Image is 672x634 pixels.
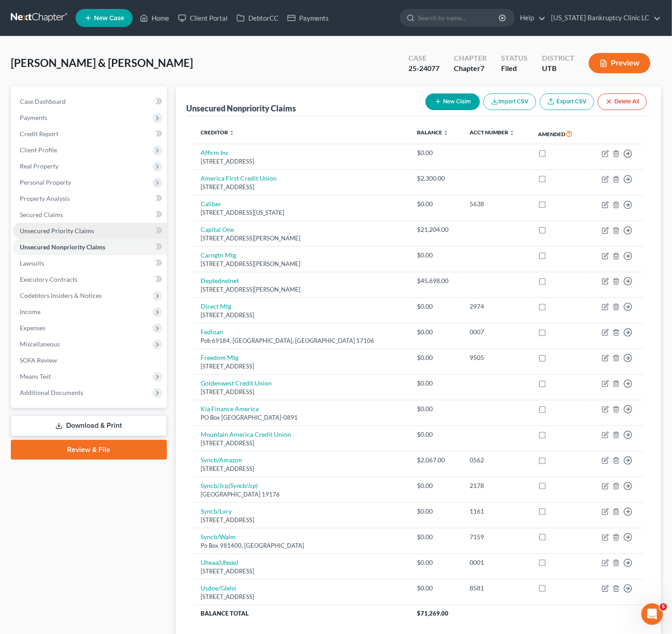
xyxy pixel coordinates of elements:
div: Pob 69184, [GEOGRAPHIC_DATA], [GEOGRAPHIC_DATA] 17106 [201,337,403,345]
span: New Case [94,15,124,22]
div: [STREET_ADDRESS] [201,388,403,396]
div: [STREET_ADDRESS][PERSON_NAME] [201,285,403,294]
div: Filed [501,63,528,74]
a: Syncb/Jcp(Syncb/Jcp) [201,482,258,489]
a: Secured Claims [13,207,167,223]
div: [STREET_ADDRESS] [201,465,403,473]
a: America First Credit Union [201,174,277,182]
div: [STREET_ADDRESS][US_STATE] [201,208,403,217]
th: Balance Total [194,605,410,621]
div: [STREET_ADDRESS] [201,593,403,601]
div: $0.00 [417,302,455,311]
button: New Claim [426,93,480,110]
span: [PERSON_NAME] & [PERSON_NAME] [11,56,193,69]
span: SOFA Review [20,356,57,364]
div: [GEOGRAPHIC_DATA] 19176 [201,490,403,499]
a: Fedloan [201,328,224,336]
a: Usdoe/Glelsi [201,584,237,592]
div: $0.00 [417,148,455,157]
div: PO Box [GEOGRAPHIC_DATA]-0891 [201,413,403,422]
div: $21,204.00 [417,225,455,234]
div: [STREET_ADDRESS][PERSON_NAME] [201,234,403,243]
i: unfold_more [229,130,235,136]
div: 1161 [470,507,524,516]
i: unfold_more [443,130,448,136]
div: 0007 [470,328,524,337]
div: [STREET_ADDRESS] [201,183,403,191]
div: Case [408,53,439,63]
div: Chapter [454,53,487,63]
div: 8581 [470,584,524,593]
div: $0.00 [417,558,455,567]
div: 9505 [470,353,524,362]
a: Home [135,10,174,26]
div: [STREET_ADDRESS] [201,567,403,576]
div: $0.00 [417,379,455,388]
span: 5 [660,603,667,611]
span: Executory Contracts [20,275,77,283]
a: Direct Mtg [201,302,232,310]
a: Kia Finance America [201,405,259,412]
span: 7 [480,64,484,72]
div: 7159 [470,532,524,541]
span: Property Analysis [20,195,70,202]
a: DebtorCC [232,10,283,26]
span: $71,269.00 [417,610,448,617]
div: $0.00 [417,328,455,337]
i: unfold_more [510,130,515,136]
div: Status [501,53,528,63]
input: Search by name... [418,9,500,26]
div: 5638 [470,200,524,208]
a: SOFA Review [13,352,167,368]
button: Import CSV [484,93,536,110]
div: UTB [542,63,574,74]
div: $0.00 [417,430,455,439]
div: $0.00 [417,200,455,208]
div: $0.00 [417,404,455,413]
span: Lawsuits [20,259,44,267]
span: Unsecured Nonpriority Claims [20,243,105,251]
a: Affirm Inc [201,149,229,156]
button: Delete All [598,93,647,110]
span: Unsecured Priority Claims [20,227,94,235]
a: Client Portal [174,10,232,26]
div: 2974 [470,302,524,311]
a: Syncb/Amazon [201,456,242,464]
a: Creditor unfold_more [201,129,235,136]
div: $0.00 [417,353,455,362]
a: Caliber [201,200,222,208]
a: Unsecured Priority Claims [13,223,167,239]
div: [STREET_ADDRESS][PERSON_NAME] [201,260,403,268]
a: Export CSV [540,93,594,110]
span: Codebtors Insiders & Notices [20,292,102,299]
div: $0.00 [417,532,455,541]
a: [US_STATE] Bankruptcy Clinic LC [547,10,661,26]
div: Po Box 981400, [GEOGRAPHIC_DATA] [201,541,403,550]
a: Payments [283,10,333,26]
div: $0.00 [417,507,455,516]
div: [STREET_ADDRESS] [201,311,403,319]
div: 25-24077 [408,63,439,74]
div: 0562 [470,456,524,465]
div: 2178 [470,481,524,490]
i: (Uheaa) [219,559,238,566]
a: Executory Contracts [13,271,167,288]
a: Freedom Mtg [201,354,239,361]
a: Case Dashboard [13,93,167,110]
div: $45,698.00 [417,276,455,285]
a: Syncb/Lxry [201,507,232,515]
span: Means Test [20,372,51,380]
button: Preview [589,53,650,73]
div: Chapter [454,63,487,74]
span: Secured Claims [20,211,63,218]
span: Case Dashboard [20,98,66,105]
span: Miscellaneous [20,340,60,348]
a: Review & File [11,440,167,460]
div: $0.00 [417,481,455,490]
span: Payments [20,114,47,121]
div: [STREET_ADDRESS] [201,439,403,448]
iframe: Intercom live chat [641,603,663,625]
a: Download & Print [11,415,167,436]
span: Client Profile [20,146,57,154]
div: $2,067.00 [417,456,455,465]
